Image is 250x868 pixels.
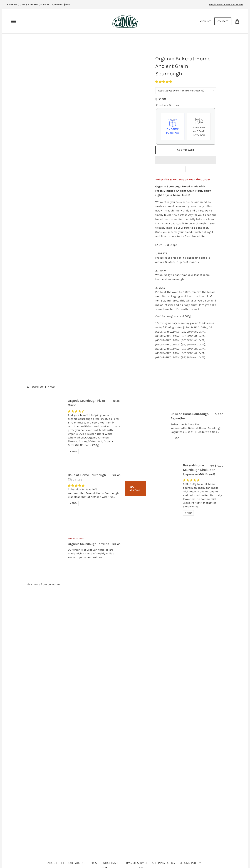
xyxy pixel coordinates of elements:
span: $10.00 [215,464,223,467]
span: $12.00 [112,474,121,477]
div: New Addition! [125,481,146,496]
span: Subscribe & Get 50% on Your First Order [155,178,210,181]
span: 5.00 stars [68,484,85,487]
span: $8.00 [113,399,121,403]
legend: Purchase Options [156,103,179,107]
span: + ADD [70,502,77,505]
span: 4.29 stars [68,410,85,413]
span: $12.00 [112,543,121,546]
p: We wanted you to experience our bread as fresh as possible even if you’re many miles away. Throug... [155,200,216,311]
a: Organic Sourdough Tortillas [27,525,63,573]
a: Bake-at-Home Sourdough Shokupan (Japanese Milk Bread) [150,475,179,503]
span: Subscribe and save [192,126,205,133]
div: $60.00 [155,97,166,102]
a: Organic Sourdough Pizza Crust [27,408,63,445]
em: *Currently we only deliver by ground to addresses in the following states: [GEOGRAPHIC_DATA], DE,... [155,321,214,359]
span: + ADD [185,511,192,514]
a: Bake-at-Home Sourdough Baguettes [171,412,209,420]
span: From [209,464,214,467]
ul: Secondary [47,860,204,866]
a: Email Perk: FREE SHIPPING [204,2,248,9]
a: Bake-at-Home Sourdough Baguettes [130,408,166,445]
img: 123Dough Bakery [112,15,140,28]
a: Refund policy [179,861,201,865]
a: Organic Sourdough Tortillas [68,542,109,546]
div: Subscribe & Save 10% We now offer Bake-at-Home Sourdough Baguettes (Set of 4)!Made with fres... [171,423,223,436]
div: One-time Purchase [164,127,181,135]
a: View more from collection [27,582,61,588]
a: About [48,861,57,865]
span: 4.76 stars [155,80,173,83]
a: Contact [214,18,232,25]
button: Add to Cart [155,146,216,154]
span: (Save 50%) [193,133,205,136]
span: Email Perk: FREE SHIPPING [209,3,243,6]
div: + ADD [68,449,79,454]
a: FREE GROUND SHIPPING ON BREAD ORDERS $65+ [2,2,76,9]
div: + ADD [68,501,79,506]
a: Bake-at-Home Sourdough Ciabattas [27,478,63,501]
a: Terms of service [123,861,148,865]
strong: Organic Sourdough Bread made with Freshly-milled Ancient Grain Flour, enjoy right at your home, f... [155,185,211,197]
nav: Primary [11,19,16,24]
a: Organic Bake-at-Home Ancient Grain Sourdough [18,51,141,126]
span: 5.00 stars [183,479,201,482]
div: + ADD [171,436,182,441]
a: Press [90,861,98,865]
em: Each loaf weights about 500g. [155,315,191,318]
div: Subscribe & Save 10% We now offer Bake-at-Home Sourdough Ciabattas (Set of 4)!Made with fres... [68,488,121,501]
div: Add your favorite toppings on our organic sourdough pizza crust, bake for 8-10 minutes, and serve... [68,413,121,449]
p: FREE GROUND SHIPPING ON BREAD ORDERS $65+ [7,3,70,7]
h1: Organic Bake-at-Home Ancient Grain Sourdough [153,53,219,79]
span: + ADD [173,437,180,440]
span: Add to Cart [177,148,194,151]
a: Organic Sourdough Pizza Crust [68,399,105,407]
a: Account [199,20,211,23]
div: + ADD [183,510,194,516]
span: $12.00 [215,413,223,416]
div: Our organic sourdough tortillas are made with a blend of freshly milled ancient grains and natura... [68,548,121,561]
a: Bake-at-Home Sourdough Ciabattas [68,473,106,481]
div: Soft, fluffy bake-at-home sourdough shokupan made with organic ancient grains and cultured butter... [183,482,223,510]
a: Bake-at-Home Sourdough Shokupan (Japanese Milk Bread) [183,463,215,476]
span: + ADD [70,450,77,453]
a: Shipping Policy [152,861,175,865]
div: Not Available [68,537,121,542]
a: Wholesale [103,861,119,865]
a: 4. Bake-at-Home [27,385,55,389]
a: HI FOOD LAB, INC. [61,861,86,865]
